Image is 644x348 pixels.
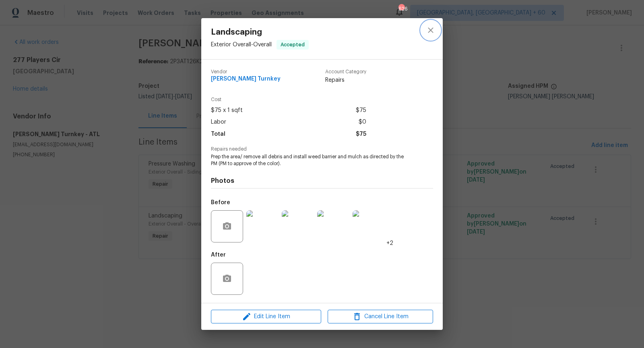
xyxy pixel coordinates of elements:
span: Repairs needed [211,147,433,152]
span: Repairs [325,76,366,84]
h5: After [211,252,226,258]
h5: Before [211,200,230,205]
span: $75 x 1 sqft [211,105,243,116]
button: Edit Line Item [211,310,321,324]
span: [PERSON_NAME] Turnkey [211,76,281,82]
span: Cost [211,97,366,102]
span: Cancel Line Item [330,312,431,322]
span: $75 [356,105,366,116]
span: Prep the area/ remove all debris and install weed barrier and mulch as directed by the PM (PM to ... [211,153,411,167]
span: Edit Line Item [213,312,319,322]
span: Accepted [277,41,308,49]
span: $0 [359,116,366,128]
span: $75 [356,128,366,140]
div: 626 [398,5,404,13]
span: Labor [211,116,226,128]
span: Vendor [211,69,281,75]
span: Account Category [325,69,366,75]
span: Total [211,128,225,140]
button: Cancel Line Item [328,310,433,324]
span: Landscaping [211,28,309,37]
h4: Photos [211,177,433,185]
button: close [421,21,440,40]
span: Exterior Overall - Overall [211,42,272,48]
span: +2 [386,239,393,247]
